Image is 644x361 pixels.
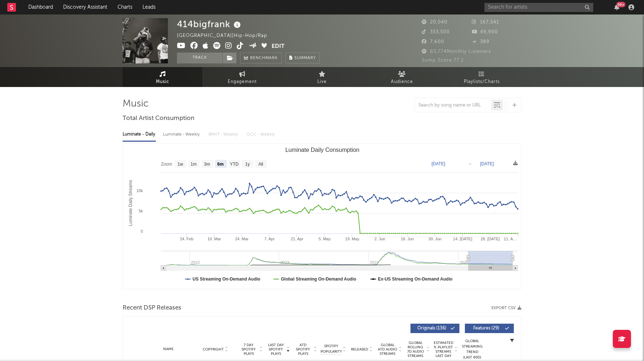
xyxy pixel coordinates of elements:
[203,347,224,352] span: Copyright
[415,103,491,108] input: Search by song name or URL
[285,147,360,153] text: Luminate Daily Consumption
[422,30,450,34] span: 353,500
[410,324,459,333] button: Originals(136)
[193,277,260,282] text: US Streaming On-Demand Audio
[472,40,490,44] span: 389
[141,229,143,233] text: 0
[317,78,327,86] span: Live
[616,2,626,7] div: 99 +
[207,237,221,241] text: 10. Mar
[472,30,498,34] span: 49,900
[321,344,342,354] span: Spotify Popularity
[472,20,499,25] span: 167,541
[145,347,192,352] div: Name
[415,326,449,331] span: Originals ( 136 )
[272,42,285,51] button: Edit
[123,144,521,289] svg: Luminate Daily Consumption
[377,343,397,356] span: Global ATD Audio Streams
[378,277,453,282] text: Ex-US Streaming On-Demand Audio
[123,304,181,312] span: Recent DSP Releases
[422,20,447,25] span: 20,040
[422,49,491,54] span: 83,774 Monthly Listeners
[433,341,453,358] span: Estimated % Playlist Streams Last Day
[345,237,360,241] text: 19. May
[136,188,143,193] text: 10k
[204,162,210,167] text: 3m
[163,128,201,141] div: Luminate - Weekly
[250,54,278,63] span: Benchmark
[465,324,514,333] button: Features(29)
[191,162,197,167] text: 1m
[461,339,483,360] div: Global Streaming Trend (Last 60D)
[391,78,413,86] span: Audience
[156,78,169,86] span: Music
[123,67,202,87] a: Music
[285,53,320,63] button: Summary
[432,161,445,166] text: [DATE]
[240,53,282,63] a: Benchmark
[161,162,172,167] text: Zoom
[177,53,222,63] button: Track
[123,114,194,123] span: Total Artist Consumption
[177,18,243,30] div: 414bigfrank
[405,341,425,358] span: Global Rolling 7D Audio Streams
[217,162,223,167] text: 6m
[422,40,444,44] span: 7,600
[480,237,500,241] text: 28. [DATE]
[429,237,442,241] text: 30. Jun
[235,237,249,241] text: 24. Mar
[351,347,368,352] span: Released
[266,343,285,356] span: Last Day Spotify Plays
[294,56,316,60] span: Summary
[442,67,521,87] a: Playlists/Charts
[484,3,593,12] input: Search for artists
[230,162,239,167] text: YTD
[177,32,276,40] div: [GEOGRAPHIC_DATA] | Hip-Hop/Rap
[245,162,250,167] text: 1y
[614,4,619,10] button: 99+
[180,237,193,241] text: 24. Feb
[464,78,500,86] span: Playlists/Charts
[123,128,156,141] div: Luminate - Daily
[128,180,133,226] text: Luminate Daily Streams
[362,67,442,87] a: Audience
[422,58,464,63] span: Jump Score: 77.2
[401,237,414,241] text: 16. Jun
[293,343,313,356] span: ATD Spotify Plays
[258,162,263,167] text: All
[281,277,356,282] text: Global Streaming On-Demand Audio
[239,343,258,356] span: 7 Day Spotify Plays
[264,237,275,241] text: 7. Apr
[468,161,472,166] text: →
[453,237,472,241] text: 14. [DATE]
[139,209,143,213] text: 5k
[491,306,521,310] button: Export CSV
[480,161,494,166] text: [DATE]
[319,237,331,241] text: 5. May
[470,326,503,331] span: Features ( 29 )
[282,67,362,87] a: Live
[504,237,517,241] text: 11. A…
[374,237,385,241] text: 2. Jun
[228,78,257,86] span: Engagement
[178,162,183,167] text: 1w
[291,237,304,241] text: 21. Apr
[202,67,282,87] a: Engagement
